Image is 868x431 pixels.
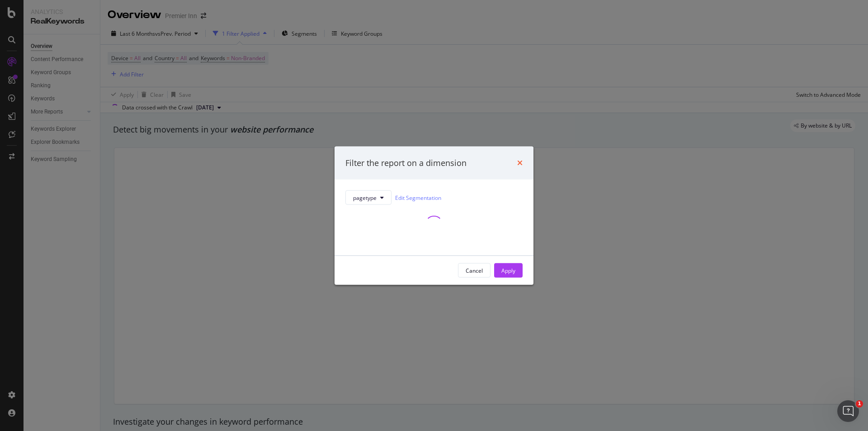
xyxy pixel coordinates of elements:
span: pagetype [353,194,377,201]
iframe: Intercom live chat [837,400,859,422]
div: Apply [501,266,515,274]
a: Edit Segmentation [395,193,441,202]
button: Apply [494,263,523,278]
div: modal [335,146,533,285]
button: Cancel [458,263,491,278]
div: times [517,157,523,169]
span: 1 [856,400,863,407]
div: Filter the report on a dimension [345,157,467,169]
div: Cancel [466,266,483,274]
button: pagetype [345,190,392,205]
